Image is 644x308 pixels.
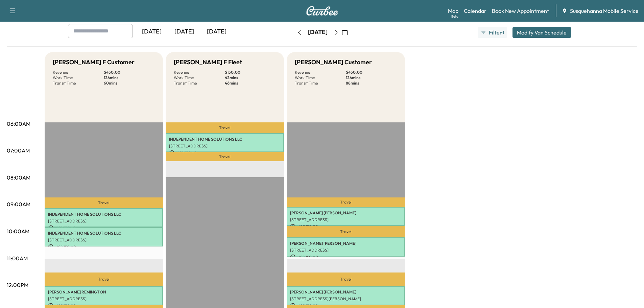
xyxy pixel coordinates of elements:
[169,137,281,142] p: INDEPENDENT HOME SOLUTIONS LLC
[346,70,397,75] p: $ 450.00
[48,212,160,217] p: INDEPENDENT HOME SOLUTIONS LLC
[169,143,281,149] p: [STREET_ADDRESS]
[166,122,284,133] p: Travel
[104,80,155,86] p: 60 mins
[174,80,225,86] p: Transit Time
[48,289,160,295] p: [PERSON_NAME] REMINGTON
[169,150,281,156] p: USD 150.00
[464,7,486,15] a: Calendar
[53,80,104,86] p: Transit Time
[570,7,639,15] span: Susquehanna Mobile Service
[7,120,30,128] p: 06:00AM
[168,24,200,40] div: [DATE]
[48,225,160,231] p: USD 150.00
[306,6,338,16] img: Curbee Logo
[7,200,30,208] p: 09:00AM
[287,226,405,237] p: Travel
[346,80,397,86] p: 88 mins
[225,70,276,75] p: $ 150.00
[7,173,30,182] p: 08:00AM
[290,254,402,260] p: USD 150.00
[200,24,233,40] div: [DATE]
[492,7,549,15] a: Book New Appointment
[478,27,507,38] button: Filter●1
[290,224,402,230] p: USD 150.00
[489,28,501,37] span: Filter
[53,57,135,67] h5: [PERSON_NAME] F Customer
[7,281,28,289] p: 12:00PM
[290,241,402,246] p: [PERSON_NAME] [PERSON_NAME]
[290,210,402,216] p: [PERSON_NAME] [PERSON_NAME]
[45,197,163,208] p: Travel
[308,28,328,37] div: [DATE]
[48,296,160,302] p: [STREET_ADDRESS]
[104,70,155,75] p: $ 450.00
[295,75,346,80] p: Work Time
[225,75,276,80] p: 42 mins
[451,14,458,19] div: Beta
[174,75,225,80] p: Work Time
[53,75,104,80] p: Work Time
[287,197,405,207] p: Travel
[501,31,502,34] span: ●
[7,227,29,235] p: 10:00AM
[290,289,402,295] p: [PERSON_NAME] [PERSON_NAME]
[48,244,160,250] p: USD 150.00
[503,30,504,35] span: 1
[295,80,346,86] p: Transit Time
[166,152,284,161] p: Travel
[136,24,168,40] div: [DATE]
[7,254,28,262] p: 11:00AM
[174,57,242,67] h5: [PERSON_NAME] F Fleet
[287,273,405,286] p: Travel
[346,75,397,80] p: 126 mins
[7,146,30,155] p: 07:00AM
[48,231,160,236] p: INDEPENDENT HOME SOLUTIONS LLC
[104,75,155,80] p: 126 mins
[512,27,571,38] button: Modify Van Schedule
[295,70,346,75] p: Revenue
[290,296,402,302] p: [STREET_ADDRESS][PERSON_NAME]
[290,247,402,253] p: [STREET_ADDRESS]
[225,80,276,86] p: 46 mins
[45,273,163,286] p: Travel
[290,217,402,222] p: [STREET_ADDRESS]
[48,218,160,224] p: [STREET_ADDRESS]
[174,70,225,75] p: Revenue
[448,7,458,15] a: MapBeta
[295,57,372,67] h5: [PERSON_NAME] Customer
[53,70,104,75] p: Revenue
[48,237,160,243] p: [STREET_ADDRESS]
